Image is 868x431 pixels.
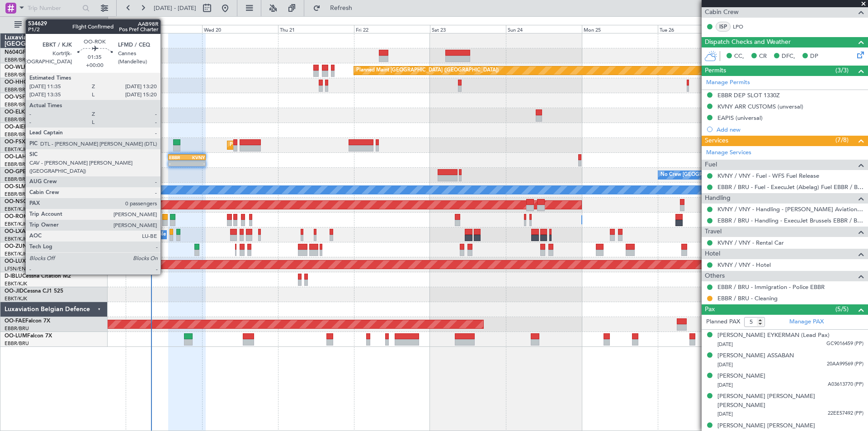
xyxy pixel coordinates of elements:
div: Add new [717,126,863,133]
a: EBBR/BRU [5,191,29,198]
div: Thu 21 [278,25,354,33]
a: OO-LAHFalcon 7X [5,154,51,160]
span: CC, [734,52,744,61]
a: EBBR/BRU [5,161,29,168]
a: N604GFChallenger 604 [5,50,65,55]
span: GC9016459 (PP) [826,340,863,348]
div: [PERSON_NAME] ASSABAN [717,351,794,360]
span: OO-FSX [5,139,25,145]
span: Pax [705,304,715,315]
span: 20AA99569 (PP) [827,360,863,368]
div: Planned Maint Kortrijk-[GEOGRAPHIC_DATA] [230,138,335,152]
a: EBKT/KJK [5,295,27,302]
span: OO-ELK [5,109,25,115]
span: Fuel [705,160,717,170]
a: OO-ROKCessna Citation CJ4 [5,214,77,219]
span: OO-HHO [5,80,28,85]
span: OO-ROK [5,214,27,219]
span: Others [705,271,725,281]
span: Dispatch Checks and Weather [705,37,791,47]
button: Refresh [309,1,363,15]
a: OO-JIDCessna CJ1 525 [5,289,63,294]
a: KVNY / VNY - Hotel [717,261,771,269]
span: D-IBLU [5,274,22,279]
a: OO-ZUNCessna Citation CJ4 [5,244,77,249]
div: Sun 24 [506,25,582,33]
div: A/C Unavailable [GEOGRAPHIC_DATA] ([GEOGRAPHIC_DATA] National) [128,228,297,242]
div: EBBR [169,155,187,160]
span: OO-GPE [5,169,26,175]
span: Handling [705,193,731,204]
a: EBBR/BRU [5,131,29,138]
a: EBBR/BRU [5,86,29,93]
div: Mon 25 [582,25,658,33]
span: (3/3) [835,66,849,75]
span: Hotel [705,249,720,259]
span: N604GF [5,50,26,55]
a: OO-AIEFalcon 7X [5,124,49,130]
div: [DATE] [109,18,125,26]
a: EBBR/BRU [5,340,29,347]
a: LFSN/ENC [5,265,29,272]
a: OO-GPEFalcon 900EX EASy II [5,169,80,175]
a: EBKT/KJK [5,221,27,227]
a: EBKT/KJK [5,280,27,287]
a: EBBR / BRU - Cleaning [717,294,778,302]
div: Fri 22 [354,25,430,33]
span: [DATE] - [DATE] [154,4,196,12]
a: EBBR / BRU - Fuel - ExecuJet (Abelag) Fuel EBBR / BRU [717,183,863,191]
span: OO-WLP [5,65,27,70]
a: KVNY / VNY - Rental Car [717,239,784,246]
span: OO-NSG [5,199,27,204]
a: OO-NSGCessna Citation CJ4 [5,199,77,204]
span: OO-FAE [5,318,25,324]
a: EBKT/KJK [5,206,27,213]
div: - [187,161,204,166]
input: Trip Number [28,1,80,15]
a: EBBR/BRU [5,176,29,183]
div: [PERSON_NAME] EYKERMAN (Lead Pax) [717,331,830,340]
span: Permits [705,66,726,76]
span: OO-ZUN [5,244,27,249]
div: - [169,161,187,166]
span: Travel [705,227,722,237]
span: DP [810,52,818,61]
span: Refresh [322,5,360,11]
a: OO-HHOFalcon 8X [5,80,53,85]
a: EBKT/KJK [5,146,27,153]
span: (5/5) [835,304,849,314]
div: Tue 19 [126,25,202,33]
a: KVNY / VNY - Fuel - WFS Fuel Release [717,172,819,180]
div: Sat 23 [430,25,506,33]
span: All Aircraft [24,22,95,28]
span: A03613770 (PP) [828,381,863,388]
span: DFC, [782,52,795,61]
a: Manage Permits [706,78,750,87]
div: Tue 26 [658,25,734,33]
a: EBBR / BRU - Immigration - Police EBBR [717,283,825,291]
span: Services [705,136,728,146]
div: KVNY ARR CUSTOMS (unversal) [717,103,803,110]
a: EBBR/BRU [5,116,29,123]
a: OO-LXACessna Citation CJ4 [5,229,76,234]
div: No Crew [GEOGRAPHIC_DATA] ([GEOGRAPHIC_DATA] National) [660,168,812,182]
a: OO-VSFFalcon 8X [5,95,50,100]
span: [DATE] [717,361,733,368]
a: EBKT/KJK [5,251,27,257]
span: Cabin Crew [705,7,739,18]
a: OO-LUXCessna Citation CJ4 [5,259,76,264]
div: [PERSON_NAME] [PERSON_NAME] [717,422,815,431]
a: EBBR/BRU [5,325,29,332]
div: EBBR DEP SLOT 1330Z [717,91,780,99]
a: EBKT/KJK [5,236,27,242]
a: KVNY / VNY - Handling - [PERSON_NAME] Aviation KVNY / VNY [717,205,863,213]
span: [DATE] [717,382,733,388]
span: OO-AIE [5,124,24,130]
span: OO-SLM [5,184,26,189]
span: (7/8) [835,135,849,145]
a: EBBR/BRU [5,71,29,78]
a: LPO [733,23,753,31]
div: EAPIS (universal) [717,114,763,122]
span: OO-JID [5,289,24,294]
span: [DATE] [717,411,733,417]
